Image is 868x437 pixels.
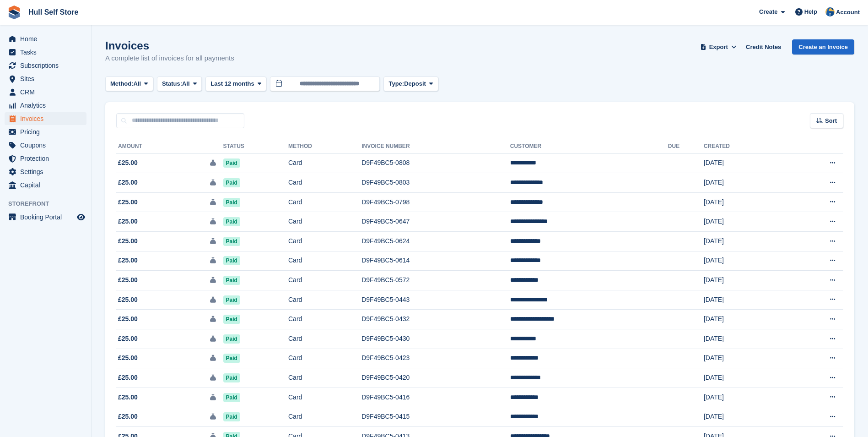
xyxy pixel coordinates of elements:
span: Type: [388,79,404,88]
td: Card [288,310,361,329]
span: Home [20,33,75,45]
td: Card [288,271,361,290]
a: menu [5,72,86,85]
span: £25.00 [118,334,138,344]
td: Card [288,368,361,388]
span: Coupons [20,139,75,152]
th: Created [704,139,784,154]
span: Method: [110,79,134,88]
span: Status: [162,79,182,88]
a: menu [5,33,86,45]
span: Sites [20,72,75,85]
button: Type: Deposit [383,76,438,92]
button: Last 12 months [205,76,266,92]
th: Customer [510,139,668,154]
td: D9F49BC5-0415 [361,407,510,427]
span: Booking Portal [20,211,75,224]
td: D9F49BC5-0432 [361,310,510,329]
td: [DATE] [704,232,784,251]
th: Invoice Number [361,139,510,154]
span: £25.00 [118,412,138,421]
a: Create an Invoice [792,39,854,55]
td: [DATE] [704,349,784,368]
td: [DATE] [704,251,784,271]
span: Paid [223,237,240,246]
img: stora-icon-8386f47178a22dfd0bd8f6a31ec36ba5ce8667c1dd55bd0f319d3a0aa187defe.svg [7,5,21,19]
td: Card [288,212,361,232]
td: D9F49BC5-0614 [361,251,510,271]
button: Status: All [157,76,202,92]
td: Card [288,192,361,212]
a: menu [5,152,86,165]
span: £25.00 [118,295,138,305]
td: Card [288,173,361,193]
span: £25.00 [118,158,138,168]
span: £25.00 [118,393,138,402]
td: [DATE] [704,153,784,173]
td: Card [288,153,361,173]
a: Credit Notes [742,39,785,55]
a: menu [5,112,86,125]
td: [DATE] [704,192,784,212]
span: Paid [223,373,240,382]
span: Settings [20,165,75,178]
span: £25.00 [118,197,138,207]
a: Preview store [75,212,86,223]
span: Paid [223,178,240,187]
span: £25.00 [118,353,138,363]
a: menu [5,179,86,191]
a: menu [5,86,86,98]
td: [DATE] [704,212,784,232]
span: Storefront [8,199,91,208]
span: Paid [223,256,240,265]
img: Hull Self Store [825,7,835,16]
td: D9F49BC5-0443 [361,290,510,310]
span: Invoices [20,112,75,125]
span: £25.00 [118,178,138,187]
h1: Invoices [105,39,234,52]
span: £25.00 [118,217,138,226]
span: All [134,79,141,88]
span: Protection [20,152,75,165]
td: D9F49BC5-0803 [361,173,510,193]
th: Due [668,139,704,154]
td: D9F49BC5-0416 [361,388,510,407]
td: [DATE] [704,173,784,193]
button: Method: All [105,76,153,92]
button: Export [698,39,739,55]
td: Card [288,407,361,427]
td: D9F49BC5-0647 [361,212,510,232]
td: D9F49BC5-0423 [361,349,510,368]
p: A complete list of invoices for all payments [105,53,234,64]
a: menu [5,126,86,138]
td: D9F49BC5-0572 [361,271,510,290]
span: Tasks [20,46,75,59]
span: Analytics [20,99,75,112]
td: [DATE] [704,290,784,310]
a: menu [5,165,86,178]
th: Amount [116,139,223,154]
span: Paid [223,354,240,363]
span: Paid [223,276,240,285]
span: Account [836,8,860,17]
td: D9F49BC5-0808 [361,153,510,173]
span: £25.00 [118,236,138,246]
span: Paid [223,217,240,226]
span: Export [709,43,728,52]
td: Card [288,251,361,271]
td: [DATE] [704,388,784,407]
span: Sort [825,116,837,126]
td: D9F49BC5-0430 [361,329,510,349]
span: Paid [223,393,240,402]
th: Method [288,139,361,154]
span: All [182,79,190,88]
span: Paid [223,315,240,324]
a: menu [5,46,86,59]
span: Deposit [404,79,426,88]
td: [DATE] [704,329,784,349]
span: £25.00 [118,314,138,324]
td: [DATE] [704,368,784,388]
td: D9F49BC5-0798 [361,192,510,212]
td: Card [288,232,361,251]
td: Card [288,388,361,407]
